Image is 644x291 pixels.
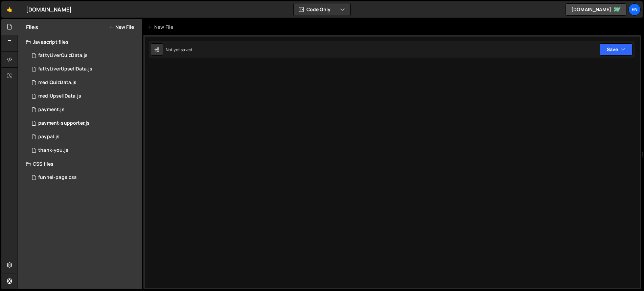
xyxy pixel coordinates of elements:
[38,174,77,181] div: funnel-page.css
[26,89,142,103] div: 16956/46701.js
[109,24,134,30] button: New File
[26,5,72,14] div: [DOMAIN_NAME]
[26,49,142,62] div: 16956/46566.js
[26,130,142,144] div: 16956/46550.js
[38,120,90,126] div: payment-supporter.js
[566,3,626,16] a: [DOMAIN_NAME]
[18,157,142,171] div: CSS files
[38,147,68,153] div: thank-you.js
[147,24,176,30] div: New File
[628,3,641,16] a: En
[26,144,142,157] div: 16956/46524.js
[26,103,142,117] div: 16956/46551.js
[600,43,632,56] button: Save
[38,107,65,113] div: payment.js
[26,23,38,31] h2: Files
[18,35,142,49] div: Javascript files
[166,47,192,53] div: Not yet saved
[38,134,60,140] div: paypal.js
[1,1,18,18] a: 🤙
[294,3,350,16] button: Code Only
[38,80,76,86] div: mediQuizData.js
[26,117,142,130] div: 16956/46552.js
[26,62,142,76] div: 16956/46565.js
[38,66,92,72] div: fattyLiverUpsellData.js
[38,53,88,59] div: fattyLiverQuizData.js
[38,93,81,99] div: mediUpsellData.js
[26,171,142,184] div: 16956/47008.css
[26,76,142,89] div: 16956/46700.js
